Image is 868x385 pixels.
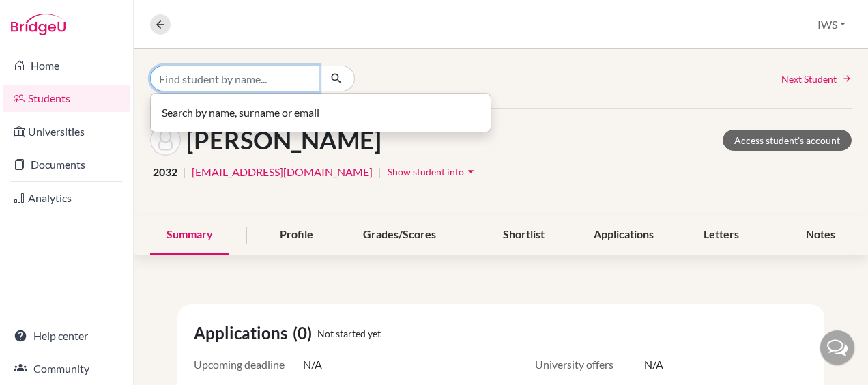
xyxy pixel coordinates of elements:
a: Students [3,85,130,112]
div: Letters [687,215,755,255]
span: Show student info [388,166,464,177]
span: Help [31,10,59,22]
div: Profile [263,215,330,255]
h1: [PERSON_NAME] [186,126,381,155]
span: (0) [293,321,317,345]
span: | [378,164,381,180]
span: Not started yet [317,326,381,341]
input: Find student by name... [150,66,319,91]
span: | [183,164,186,180]
i: arrow_drop_down [464,165,478,178]
span: University offers [535,356,644,373]
span: Upcoming deadline [194,356,303,373]
a: Help center [3,322,130,350]
a: Analytics [3,184,130,212]
a: [EMAIL_ADDRESS][DOMAIN_NAME] [192,164,373,180]
a: Home [3,52,130,79]
a: Access student's account [723,130,852,151]
span: 2032 [153,164,177,180]
button: Show student infoarrow_drop_down [387,161,478,182]
button: IWS [811,12,852,38]
div: Applications [577,215,670,255]
a: Documents [3,151,130,178]
div: Shortlist [487,215,561,255]
span: N/A [644,356,663,373]
div: Summary [150,215,229,255]
div: Notes [790,215,852,255]
a: Next Student [781,72,852,86]
p: Search by name, surname or email [162,104,480,121]
img: Peter Greenlees's avatar [150,125,181,156]
img: Bridge-U [11,14,66,35]
a: Community [3,355,130,382]
div: Grades/Scores [347,215,452,255]
a: Universities [3,118,130,145]
span: N/A [303,356,322,373]
span: Applications [194,321,293,345]
span: Next Student [781,72,837,86]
